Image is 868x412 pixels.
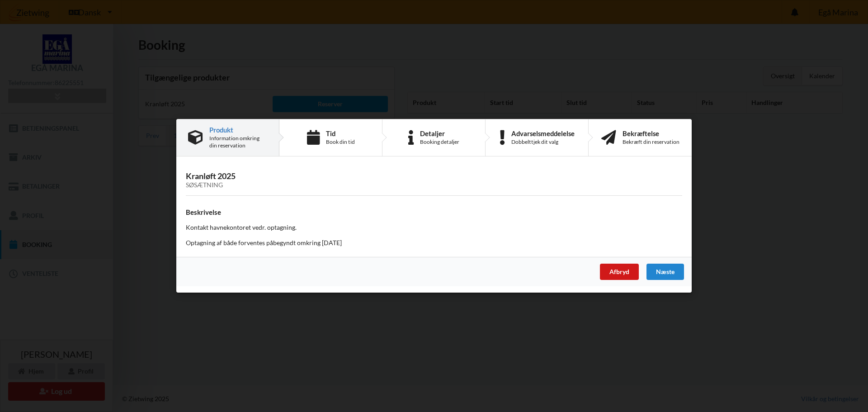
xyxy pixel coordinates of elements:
[511,130,575,137] div: Advarselsmeddelelse
[600,264,639,280] div: Afbryd
[420,130,459,137] div: Detaljer
[623,130,679,137] div: Bekræftelse
[186,171,682,189] h3: Kranløft 2025
[186,239,682,248] p: Optagning af både forventes påbegyndt omkring [DATE]
[623,138,679,146] div: Bekræft din reservation
[186,182,682,189] div: Søsætning
[186,223,682,232] p: Kontakt havnekontoret vedr. optagning.
[511,138,575,146] div: Dobbelttjek dit valg
[209,135,267,149] div: Information omkring din reservation
[326,130,355,137] div: Tid
[186,208,682,217] h4: Beskrivelse
[209,126,267,133] div: Produkt
[646,264,684,280] div: Næste
[326,138,355,146] div: Book din tid
[420,138,459,146] div: Booking detaljer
